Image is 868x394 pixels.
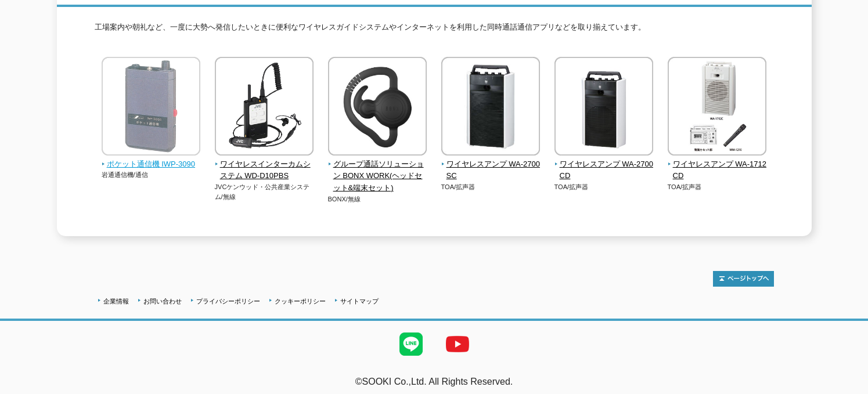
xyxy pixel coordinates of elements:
[441,182,541,192] p: TOA/拡声器
[441,158,541,183] span: ワイヤレスアンプ WA-2700SC
[441,147,541,182] a: ワイヤレスアンプ WA-2700SC
[102,158,201,171] span: ポケット通信機 IWP-3090
[668,147,767,182] a: ワイヤレスアンプ WA-1712CD
[95,21,774,39] p: 工場案内や朝礼など、一度に大勢へ発信したいときに便利なワイヤレスガイドシステムやインターネットを利用した同時通話通信アプリなどを取り揃えています。
[215,182,314,201] p: JVCケンウッド・公共産業システム/無線
[340,298,379,305] a: サイトマップ
[434,321,481,367] img: YouTube
[668,57,766,158] img: ワイヤレスアンプ WA-1712CD
[103,298,129,305] a: 企業情報
[441,57,540,158] img: ワイヤレスアンプ WA-2700SC
[275,298,326,305] a: クッキーポリシー
[102,170,201,180] p: 岩通通信機/通信
[196,298,260,305] a: プライバシーポリシー
[554,182,654,192] p: TOA/拡声器
[554,147,654,182] a: ワイヤレスアンプ WA-2700CD
[388,321,434,367] img: LINE
[554,158,654,183] span: ワイヤレスアンプ WA-2700CD
[328,194,427,204] p: BONX/無線
[102,147,201,171] a: ポケット通信機 IWP-3090
[215,57,314,158] img: ワイヤレスインターカムシステム WD-D10PBS
[143,298,182,305] a: お問い合わせ
[328,57,427,158] img: グループ通話ソリューション BONX WORK(ヘッドセット&端末セット)
[215,158,314,183] span: ワイヤレスインターカムシステム WD-D10PBS
[328,158,427,194] span: グループ通話ソリューション BONX WORK(ヘッドセット&端末セット)
[554,57,653,158] img: ワイヤレスアンプ WA-2700CD
[713,271,774,287] img: トップページへ
[328,147,427,194] a: グループ通話ソリューション BONX WORK(ヘッドセット&端末セット)
[668,158,767,183] span: ワイヤレスアンプ WA-1712CD
[668,182,767,192] p: TOA/拡声器
[102,57,200,158] img: ポケット通信機 IWP-3090
[215,147,314,182] a: ワイヤレスインターカムシステム WD-D10PBS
